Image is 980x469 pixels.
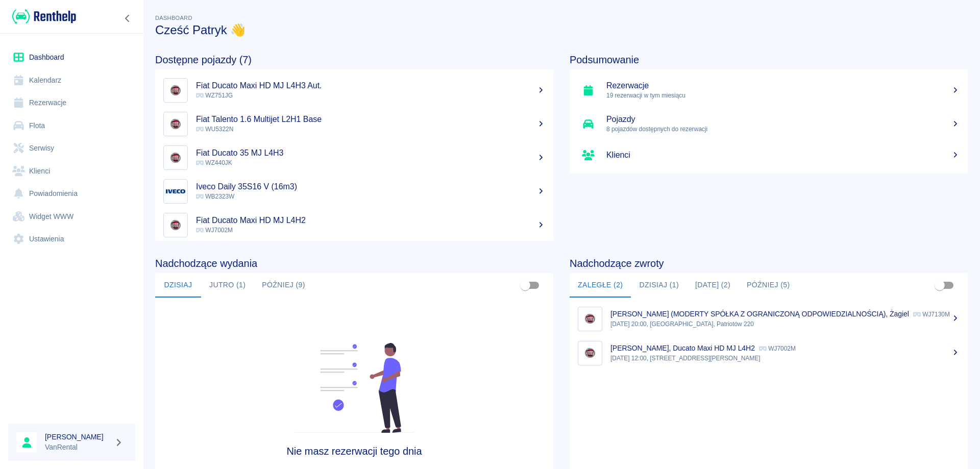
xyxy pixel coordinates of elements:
img: Fleet [288,343,420,433]
span: WU5322N [196,126,233,133]
a: Rezerwacje [8,91,135,114]
a: ImageFiat Ducato 35 MJ L4H3 WZ440JK [155,141,553,175]
h4: Podsumowanie [570,54,968,66]
p: [DATE] 12:00, [STREET_ADDRESS][PERSON_NAME] [610,354,960,363]
a: Rezerwacje19 rezerwacji w tym miesiącu [570,73,968,107]
p: 19 rezerwacji w tym miesiącu [606,91,960,100]
p: [PERSON_NAME] (MODERTY SPÓŁKA Z OGRANICZONĄ ODPOWIEDZIALNOŚCIĄ), Żagiel [610,310,909,318]
h3: Cześć Patryk 👋 [155,23,968,37]
a: Ustawienia [8,228,135,251]
span: Pokaż przypisane tylko do mnie [516,276,535,295]
img: Renthelp logo [12,8,76,25]
button: [DATE] (2) [687,273,739,298]
p: [PERSON_NAME], Ducato Maxi HD MJ L4H2 [610,344,755,352]
span: WJ7002M [196,227,233,234]
button: Jutro (1) [201,273,254,298]
p: [DATE] 20:00, [GEOGRAPHIC_DATA], Patriotów 220 [610,319,960,329]
p: WJ7002M [759,345,796,352]
h5: Fiat Talento 1.6 Multijet L2H1 Base [196,114,545,125]
img: Image [166,182,185,201]
a: Kalendarz [8,69,135,92]
a: Klienci [8,160,135,183]
button: Dzisiaj [155,273,201,298]
a: Image[PERSON_NAME] (MODERTY SPÓŁKA Z OGRANICZONĄ ODPOWIEDZIALNOŚCIĄ), Żagiel WJ7130M[DATE] 20:00,... [570,302,968,336]
p: WJ7130M [913,311,950,318]
img: Image [166,148,185,167]
img: Image [166,81,185,100]
h4: Nadchodzące zwroty [570,257,968,269]
span: WB2323W [196,193,234,200]
h5: Iveco Daily 35S16 V (16m3) [196,182,545,192]
h5: Fiat Ducato 35 MJ L4H3 [196,148,545,158]
img: Image [166,215,185,235]
h4: Nadchodzące wydania [155,257,553,269]
img: Image [166,114,185,134]
a: Flota [8,114,135,137]
h5: Klienci [606,150,960,160]
a: Powiadomienia [8,182,135,205]
p: VanRental [45,442,110,453]
img: Image [580,343,600,363]
a: Pojazdy8 pojazdów dostępnych do rezerwacji [570,107,968,141]
h5: Pojazdy [606,114,960,125]
a: Klienci [570,141,968,169]
span: WZ440JK [196,159,232,166]
h5: Rezerwacje [606,81,960,91]
img: Image [580,309,600,329]
a: ImageFiat Ducato Maxi HD MJ L4H2 WJ7002M [155,208,553,242]
button: Później (5) [739,273,798,298]
button: Zwiń nawigację [120,12,135,25]
span: Dashboard [155,15,192,21]
a: Dashboard [8,46,135,69]
h4: Dostępne pojazdy (7) [155,54,553,66]
a: ImageIveco Daily 35S16 V (16m3) WB2323W [155,175,553,208]
a: Widget WWW [8,205,135,228]
h5: Fiat Ducato Maxi HD MJ L4H3 Aut. [196,81,545,91]
a: Renthelp logo [8,8,76,25]
h5: Fiat Ducato Maxi HD MJ L4H2 [196,215,545,226]
button: Dzisiaj (1) [631,273,687,298]
button: Później (9) [254,273,313,298]
a: Image[PERSON_NAME], Ducato Maxi HD MJ L4H2 WJ7002M[DATE] 12:00, [STREET_ADDRESS][PERSON_NAME] [570,336,968,370]
a: ImageFiat Ducato Maxi HD MJ L4H3 Aut. WZ751JG [155,73,553,107]
h4: Nie masz rezerwacji tego dnia [205,445,504,457]
a: ImageFiat Talento 1.6 Multijet L2H1 Base WU5322N [155,107,553,141]
button: Zaległe (2) [570,273,631,298]
a: Serwisy [8,137,135,160]
span: Pokaż przypisane tylko do mnie [930,276,949,295]
p: 8 pojazdów dostępnych do rezerwacji [606,125,960,134]
span: WZ751JG [196,92,233,99]
h6: [PERSON_NAME] [45,432,110,442]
